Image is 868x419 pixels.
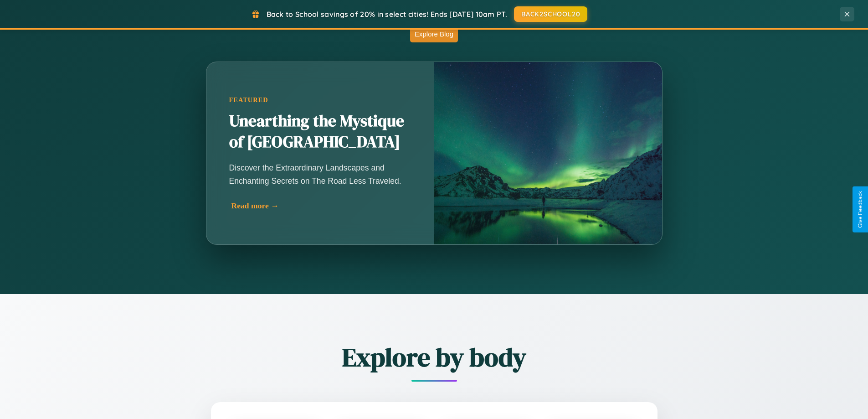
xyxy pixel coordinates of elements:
[410,26,458,42] button: Explore Blog
[857,191,863,228] div: Give Feedback
[514,6,587,22] button: BACK2SCHOOL20
[267,10,507,19] span: Back to School savings of 20% in select cities! Ends [DATE] 10am PT.
[229,111,411,153] h2: Unearthing the Mystique of [GEOGRAPHIC_DATA]
[229,161,411,187] p: Discover the Extraordinary Landscapes and Enchanting Secrets on The Road Less Traveled.
[229,96,411,104] div: Featured
[231,201,414,211] div: Read more →
[161,340,708,375] h2: Explore by body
